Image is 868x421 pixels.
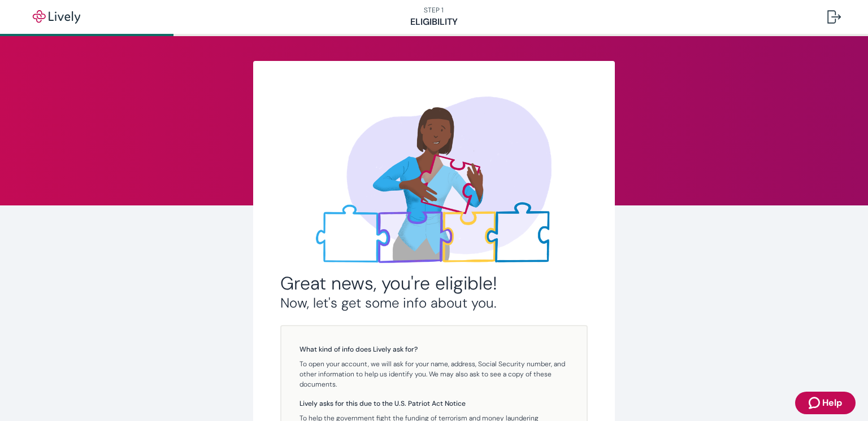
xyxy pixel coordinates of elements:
h2: Great news, you're eligible! [280,272,588,295]
button: Log out [818,3,850,30]
span: Help [822,396,842,410]
svg: Zendesk support icon [809,396,822,410]
button: Zendesk support iconHelp [795,392,856,414]
h5: Lively asks for this due to the U.S. Patriot Act Notice [300,398,568,409]
p: To open your account, we will ask for your name, address, Social Security number, and other infor... [300,359,568,389]
img: Lively [25,10,88,24]
h3: Now, let's get some info about you. [280,295,588,312]
h5: What kind of info does Lively ask for? [300,344,568,354]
